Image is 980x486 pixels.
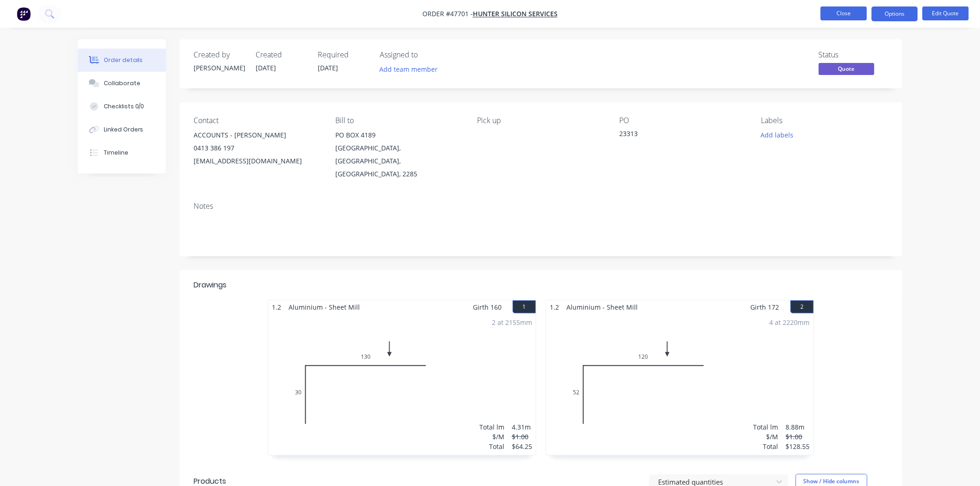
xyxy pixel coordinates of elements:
[78,49,166,72] button: Order details
[422,10,473,19] span: Order #47701 -
[754,432,779,442] div: $/M
[754,422,779,432] div: Total lm
[786,442,810,451] div: $128.55
[268,300,285,314] span: 1.2
[923,6,969,20] button: Edit Quote
[756,129,798,141] button: Add labels
[751,300,779,314] span: Girth 172
[479,442,504,451] div: Total
[619,116,746,125] div: PO
[512,422,532,432] div: 4.31m
[335,129,462,142] div: PO BOX 4189
[791,300,814,313] button: 2
[256,50,307,59] div: Created
[380,63,443,75] button: Add team member
[819,50,888,59] div: Status
[335,142,462,181] div: [GEOGRAPHIC_DATA], [GEOGRAPHIC_DATA], [GEOGRAPHIC_DATA], 2285
[194,142,320,155] div: 0413 386 197
[513,300,536,313] button: 1
[17,7,31,21] img: Factory
[872,6,918,21] button: Options
[104,102,144,111] div: Checklists 0/0
[761,116,888,125] div: Labels
[512,442,532,451] div: $64.25
[194,280,226,291] div: Drawings
[819,63,874,75] span: Quote
[619,129,735,142] div: 23313
[546,300,563,314] span: 1.2
[285,300,364,314] span: Aluminium - Sheet Mill
[786,432,810,442] div: $1.00
[104,149,128,157] div: Timeline
[256,63,276,72] span: [DATE]
[492,318,532,327] div: 2 at 2155mm
[194,63,245,73] div: [PERSON_NAME]
[546,314,814,455] div: 0521204 at 2220mmTotal lm$/MTotal8.88m$1.00$128.55
[78,72,166,95] button: Collaborate
[335,129,462,181] div: PO BOX 4189[GEOGRAPHIC_DATA], [GEOGRAPHIC_DATA], [GEOGRAPHIC_DATA], 2285
[194,50,245,59] div: Created by
[335,116,462,125] div: Bill to
[770,318,810,327] div: 4 at 2220mm
[479,422,504,432] div: Total lm
[380,50,472,59] div: Assigned to
[78,118,166,141] button: Linked Orders
[194,116,320,125] div: Contact
[821,6,867,20] button: Close
[479,432,504,442] div: $/M
[104,125,144,134] div: Linked Orders
[375,63,443,75] button: Add team member
[563,300,641,314] span: Aluminium - Sheet Mill
[194,129,320,168] div: ACCOUNTS - [PERSON_NAME]0413 386 197[EMAIL_ADDRESS][DOMAIN_NAME]
[104,79,140,87] div: Collaborate
[318,50,369,59] div: Required
[194,155,320,168] div: [EMAIL_ADDRESS][DOMAIN_NAME]
[786,422,810,432] div: 8.88m
[78,95,166,118] button: Checklists 0/0
[512,432,532,442] div: $1.00
[473,10,558,19] a: HUNTER SILICON SERVICES
[268,314,536,455] div: 0301302 at 2155mmTotal lm$/MTotal4.31m$1.00$64.25
[318,63,338,72] span: [DATE]
[104,56,143,64] div: Order details
[194,202,888,211] div: Notes
[78,141,166,164] button: Timeline
[477,116,604,125] div: Pick up
[754,442,779,451] div: Total
[194,129,320,142] div: ACCOUNTS - [PERSON_NAME]
[473,300,502,314] span: Girth 160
